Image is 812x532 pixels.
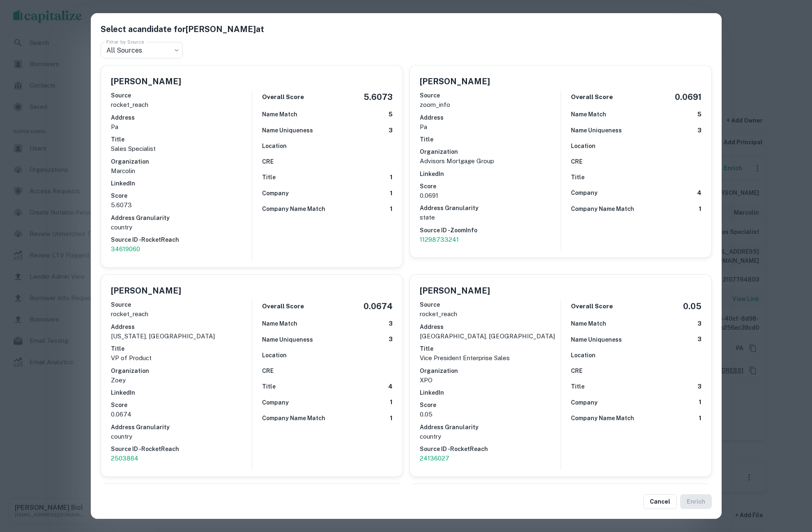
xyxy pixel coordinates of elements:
[771,440,812,479] iframe: Chat Widget
[111,366,252,375] h6: Organization
[111,409,252,419] p: 0.0674
[420,409,561,419] p: 0.05
[420,226,561,235] h6: Source ID - ZoomInfo
[699,414,702,423] h6: 1
[390,398,393,407] h6: 1
[363,300,393,312] h5: 0.0674
[420,235,561,245] a: 11298733241
[111,244,252,254] a: 34619060
[697,126,702,135] h6: 3
[262,93,304,102] h6: Overall Score
[420,113,561,122] h6: Address
[389,110,393,119] h6: 5
[420,388,561,397] h6: LinkedIn
[111,322,252,331] h6: Address
[571,188,598,197] h6: Company
[111,353,252,363] p: VP of Product
[420,204,561,213] h6: Address Granularity
[111,453,252,463] a: 2503864
[111,444,252,453] h6: Source ID - RocketReach
[699,398,702,407] h6: 1
[389,126,393,135] h6: 3
[571,351,596,360] h6: Location
[699,204,702,214] h6: 1
[420,285,490,297] h5: [PERSON_NAME]
[111,400,252,409] h6: Score
[420,91,561,100] h6: Source
[420,147,561,156] h6: Organization
[697,110,702,119] h6: 5
[389,319,393,328] h6: 3
[420,331,561,341] p: [GEOGRAPHIC_DATA], [GEOGRAPHIC_DATA]
[111,166,252,176] p: Marcolin
[571,382,584,391] h6: Title
[420,135,561,144] h6: Title
[390,189,393,198] h6: 1
[420,353,561,363] p: Vice President Enterprise Sales
[106,38,144,45] label: Filter by Source
[101,23,712,35] h5: Select a candidate for [PERSON_NAME] at
[420,453,561,463] a: 24136027
[262,189,289,198] h6: Company
[262,204,325,213] h6: Company Name Match
[420,309,561,319] p: rocket_reach
[262,173,276,182] h6: Title
[571,93,613,102] h6: Overall Score
[111,285,181,297] h5: [PERSON_NAME]
[262,382,276,391] h6: Title
[420,75,490,88] h5: [PERSON_NAME]
[111,75,181,88] h5: [PERSON_NAME]
[111,91,252,100] h6: Source
[571,335,622,344] h6: Name Uniqueness
[262,110,297,119] h6: Name Match
[111,432,252,442] p: country
[571,204,634,213] h6: Company Name Match
[111,100,252,110] p: rocket_reach
[111,135,252,144] h6: Title
[420,169,561,178] h6: LinkedIn
[111,388,252,397] h6: LinkedIn
[111,122,252,132] p: pa
[571,110,606,119] h6: Name Match
[111,200,252,210] p: 5.6073
[643,494,677,509] button: Cancel
[390,173,393,182] h6: 1
[683,300,702,312] h5: 0.05
[389,335,393,344] h6: 3
[420,423,561,432] h6: Address Granularity
[420,300,561,309] h6: Source
[420,432,561,442] p: country
[675,91,702,103] h5: 0.0691
[262,414,325,423] h6: Company Name Match
[390,414,393,423] h6: 1
[111,179,252,188] h6: LinkedIn
[571,398,598,407] h6: Company
[111,423,252,432] h6: Address Granularity
[420,122,561,132] p: pa
[571,126,622,135] h6: Name Uniqueness
[420,182,561,191] h6: Score
[262,157,274,166] h6: CRE
[390,204,393,214] h6: 1
[101,42,183,58] div: All Sources
[111,191,252,200] h6: Score
[262,366,274,375] h6: CRE
[420,191,561,201] p: 0.0691
[571,157,582,166] h6: CRE
[420,400,561,409] h6: Score
[111,222,252,232] p: country
[571,302,613,311] h6: Overall Score
[697,335,702,344] h6: 3
[571,366,582,375] h6: CRE
[571,173,584,182] h6: Title
[420,366,561,375] h6: Organization
[262,126,313,135] h6: Name Uniqueness
[111,300,252,309] h6: Source
[697,319,702,328] h6: 3
[111,113,252,122] h6: Address
[262,302,304,311] h6: Overall Score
